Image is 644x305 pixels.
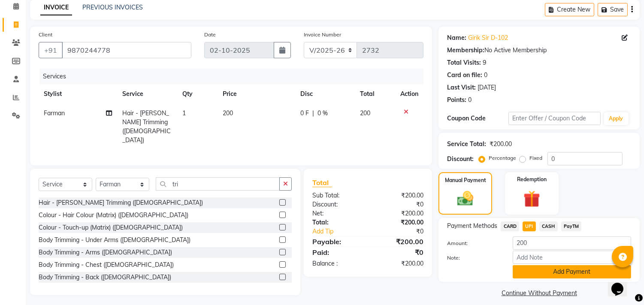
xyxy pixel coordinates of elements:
label: Client [39,31,52,39]
span: CARD [501,221,519,231]
a: Add Tip [306,227,378,236]
div: Body Trimming - Under Arms ([DEMOGRAPHIC_DATA]) [39,236,190,245]
span: 200 [223,109,233,117]
label: Percentage [489,154,516,162]
label: Note: [441,254,506,262]
span: 0 F [300,109,309,118]
div: Services [39,69,430,84]
div: [DATE] [478,83,496,92]
button: Apply [604,112,629,125]
span: PayTM [561,221,582,231]
div: Payable: [306,236,368,247]
span: Payment Methods [447,221,497,230]
div: Balance : [306,259,368,268]
input: Amount [513,236,631,250]
button: Add Payment [513,265,631,278]
th: Total [355,84,396,104]
div: 0 [468,96,472,105]
div: Name: [447,33,466,42]
div: ₹200.00 [490,140,512,149]
input: Search or Scan [156,177,280,191]
th: Qty [177,84,217,104]
div: No Active Membership [447,46,631,55]
div: Net: [306,209,368,218]
iframe: chat widget [608,271,635,296]
span: | [312,109,314,118]
span: Hair - [PERSON_NAME] Trimming ([DEMOGRAPHIC_DATA]) [122,109,171,144]
th: Price [218,84,295,104]
div: ₹200.00 [368,236,430,247]
div: Coupon Code [447,114,508,123]
div: Colour - Touch-up (Matrix) ([DEMOGRAPHIC_DATA]) [39,223,183,232]
img: _gift.svg [518,188,545,209]
span: 1 [182,109,186,117]
div: Last Visit: [447,83,476,92]
span: UPI [523,221,536,231]
label: Amount: [441,239,506,247]
div: Card on file: [447,71,482,80]
label: Manual Payment [445,176,486,184]
div: Membership: [447,46,484,55]
div: Discount: [447,155,474,164]
div: Colour - Hair Colour (Matrix) ([DEMOGRAPHIC_DATA]) [39,211,188,220]
div: Sub Total: [306,191,368,200]
th: Disc [295,84,355,104]
span: Total [312,178,332,187]
div: Body Trimming - Chest ([DEMOGRAPHIC_DATA]) [39,260,174,269]
label: Redemption [517,176,547,183]
div: ₹0 [368,247,430,257]
div: Total: [306,218,368,227]
div: Body Trimming - Back ([DEMOGRAPHIC_DATA]) [39,273,171,282]
button: Save [598,3,628,16]
div: ₹200.00 [368,209,430,218]
span: 0 % [317,109,328,118]
div: Paid: [306,247,368,257]
img: _cash.svg [452,189,478,208]
button: +91 [39,42,63,58]
a: Continue Without Payment [440,289,638,298]
a: PREVIOUS INVOICES [82,3,143,11]
button: Create New [545,3,594,16]
span: CASH [539,221,558,231]
input: Add Note [513,251,631,264]
th: Action [395,84,423,104]
span: Farman [44,109,65,117]
div: Body Trimming - Arms ([DEMOGRAPHIC_DATA]) [39,248,172,257]
input: Enter Offer / Coupon Code [508,112,600,125]
div: Service Total: [447,140,486,149]
div: Hair - [PERSON_NAME] Trimming ([DEMOGRAPHIC_DATA]) [39,198,203,207]
span: 200 [360,109,370,117]
div: Points: [447,96,466,105]
div: ₹200.00 [368,191,430,200]
th: Stylist [39,84,117,104]
div: 9 [483,58,486,67]
div: ₹200.00 [368,218,430,227]
a: Girik Sir D-102 [468,33,508,42]
div: ₹0 [378,227,430,236]
label: Date [204,31,216,39]
th: Service [117,84,177,104]
label: Invoice Number [304,31,341,39]
input: Search by Name/Mobile/Email/Code [62,42,191,58]
div: ₹200.00 [368,259,430,268]
div: Total Visits: [447,58,481,67]
label: Fixed [529,154,542,162]
div: Discount: [306,200,368,209]
div: 0 [484,71,487,80]
div: ₹0 [368,200,430,209]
